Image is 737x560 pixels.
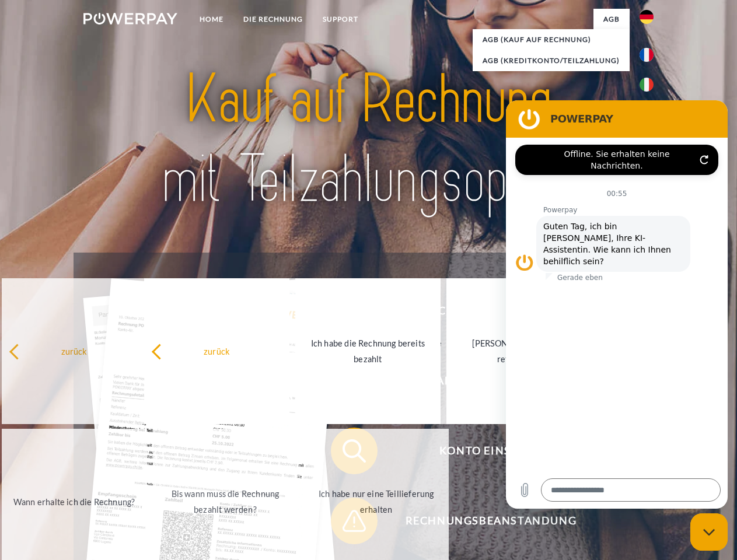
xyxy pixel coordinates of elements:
[640,78,654,92] img: it
[640,10,654,24] img: de
[9,343,140,359] div: zurück
[190,9,233,30] a: Home
[233,9,313,30] a: DIE RECHNUNG
[348,498,634,544] span: Rechnungsbeanstandung
[310,486,442,517] div: Ich habe nur eine Teillieferung erhalten
[9,494,140,509] div: Wann erhalte ich die Rechnung?
[453,335,585,367] div: [PERSON_NAME] wurde retourniert
[151,343,282,359] div: zurück
[160,486,291,517] div: Bis wann muss die Rechnung bezahlt werden?
[111,56,626,223] img: title-powerpay_de.svg
[348,428,634,474] span: Konto einsehen
[640,48,654,62] img: fr
[83,13,177,24] img: logo-powerpay-white.svg
[473,29,630,50] a: AGB (Kauf auf Rechnung)
[331,428,634,474] button: Konto einsehen
[313,9,368,30] a: SUPPORT
[506,100,728,509] iframe: Messaging-Fenster
[302,335,434,367] div: Ich habe die Rechnung bereits bezahlt
[690,513,728,551] iframe: Schaltfläche zum Öffnen des Messaging-Fensters; Konversation läuft
[331,498,634,544] button: Rechnungsbeanstandung
[473,50,630,71] a: AGB (Kreditkonto/Teilzahlung)
[593,9,630,30] a: agb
